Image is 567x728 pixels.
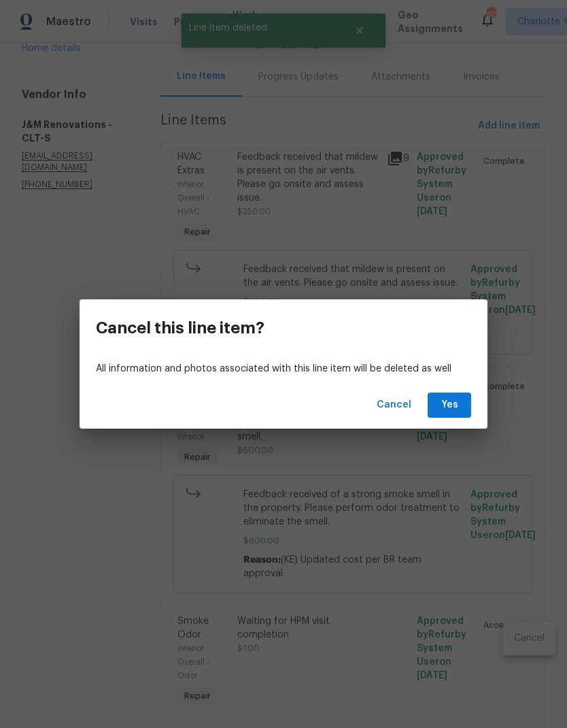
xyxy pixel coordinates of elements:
[96,362,471,376] p: All information and photos associated with this line item will be deleted as well
[428,393,471,418] button: Yes
[377,397,411,414] span: Cancel
[96,318,264,337] h3: Cancel this line item?
[439,397,460,414] span: Yes
[371,393,417,418] button: Cancel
